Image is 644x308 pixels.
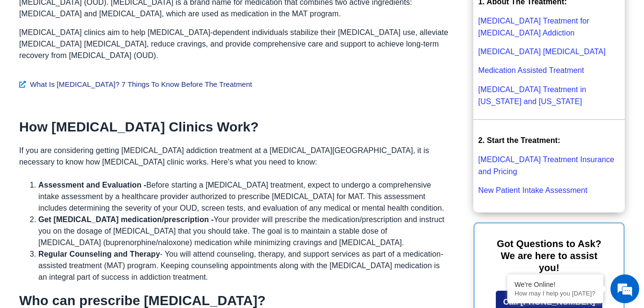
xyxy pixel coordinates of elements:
a: Read more about What is Suboxone and What you need to know before getting Suboxone Treatment [19,78,449,90]
textarea: Type your message and hit 'Enter' [5,206,183,239]
h2: How [MEDICAL_DATA] Clinics Work? [19,119,449,135]
span: Call [PHONE_NUMBER] [503,298,595,306]
p: Got Questions to Ask? We are here to assist you! [489,238,609,274]
li: - You will attend counseling, therapy, and support services as part of a medication-assisted trea... [38,249,449,283]
a: Click this link to learn more about Suboxone MAT Program for Opioid Addiction [478,66,584,74]
p: If you are considering getting [MEDICAL_DATA] addiction treatment at a [MEDICAL_DATA][GEOGRAPHIC_... [19,145,449,168]
li: Before starting a [MEDICAL_DATA] treatment, expect to undergo a comprehensive intake assessment b... [38,179,449,214]
strong: Regular Counseling and Therapy [38,250,160,258]
a: click this link to learn more about Opioid Withdrawal Symptoms [478,47,606,56]
a: Click this link to learn more about Suboxone Clinic that accept medicaid and insurance [478,155,614,176]
div: Chat with us now [64,50,176,63]
p: How may I help you today? [515,290,596,297]
a: Click this link to get started with Suboxone Treatment by filling out this New Packet Packet form [478,186,587,194]
strong: 2. Start the Treatment: [478,136,560,144]
p: [MEDICAL_DATA] clinics aim to help [MEDICAL_DATA]-dependent individuals stabilize their [MEDICAL_... [19,27,449,61]
li: Your provider will prescribe the medication/prescription and instruct you on the dosage of [MEDIC... [38,214,449,249]
strong: Assessment and Evaluation - [38,181,146,189]
strong: Get [MEDICAL_DATA] medication/prescription - [38,215,214,224]
a: Click this link to learn more about Suboxone Treatment for Opioid Addiction [478,17,589,37]
div: We're Online! [515,281,596,288]
span: We're online! [56,93,132,190]
div: Navigation go back [11,49,25,64]
a: Click this link to learn more about getting suboxone treatment for Tennessee Residents [478,85,586,106]
div: Minimize live chat window [157,5,180,28]
span: What Is [MEDICAL_DATA]? 7 Things To Know Before The Treatment [28,78,252,90]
